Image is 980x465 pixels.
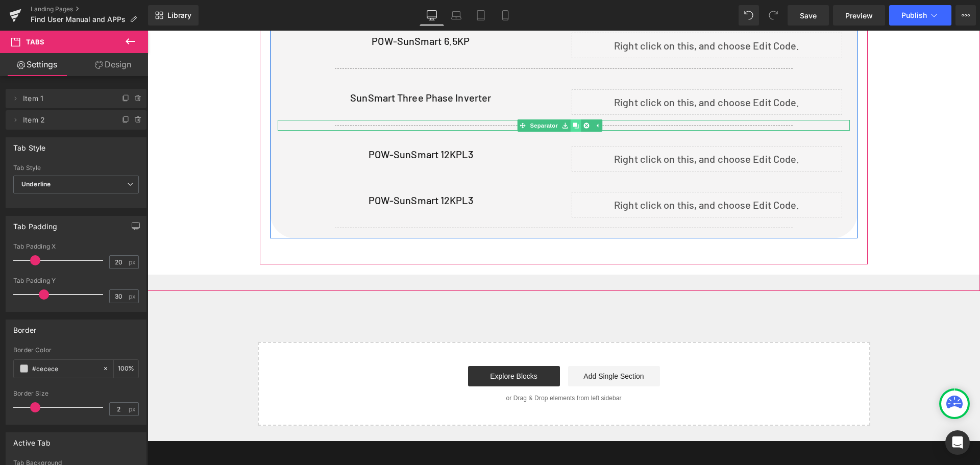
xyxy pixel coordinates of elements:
a: Delete Element [434,89,445,101]
a: Add Single Section [421,335,512,356]
span: Separator [381,89,412,101]
div: Open Intercom Messenger [945,430,970,455]
div: Tab Padding [13,216,57,231]
a: Landing Pages [31,5,148,13]
div: % [114,360,138,378]
span: Library [167,11,191,20]
div: Border Size [13,390,139,397]
span: Save [800,10,817,21]
a: Mobile [493,5,518,26]
span: px [129,259,137,265]
span: px [129,406,137,412]
div: Tab Padding Y [13,277,139,284]
a: Explore Blocks [321,335,412,356]
a: Save element [412,89,423,101]
h1: POW-SunSmart 12KPL3 [138,161,409,178]
span: Find User Manual and APPs [31,15,126,23]
button: Publish [889,5,951,26]
h1: SunSmart Three Phase Inverter [138,59,409,75]
h1: POW-SunSmart 6.5KP [138,2,409,18]
span: px [129,293,137,300]
div: Border [13,320,36,334]
span: Item 2 [23,110,109,130]
span: Item 1 [23,89,109,108]
a: Design [76,53,150,76]
p: or Drag & Drop elements from left sidebar [127,364,706,371]
a: Clone Element [423,89,434,101]
h1: POW-SunSmart 12KPL3 [138,115,409,132]
a: Preview [833,5,885,26]
a: Tablet [469,5,493,26]
div: Active Tab [13,433,51,447]
span: Tabs [26,38,44,46]
div: Tab Style [13,138,46,152]
b: Underline [21,180,51,188]
button: Redo [763,5,783,26]
a: New Library [148,5,199,26]
a: Laptop [444,5,469,26]
div: Tab Style [13,164,139,172]
span: Publish [901,11,927,19]
button: Undo [739,5,759,26]
button: More [955,5,976,26]
a: Expand / Collapse [444,89,455,101]
div: Tab Padding X [13,243,139,250]
div: Border Color [13,347,139,354]
input: Color [32,363,97,374]
a: Desktop [420,5,444,26]
span: Preview [845,10,873,21]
